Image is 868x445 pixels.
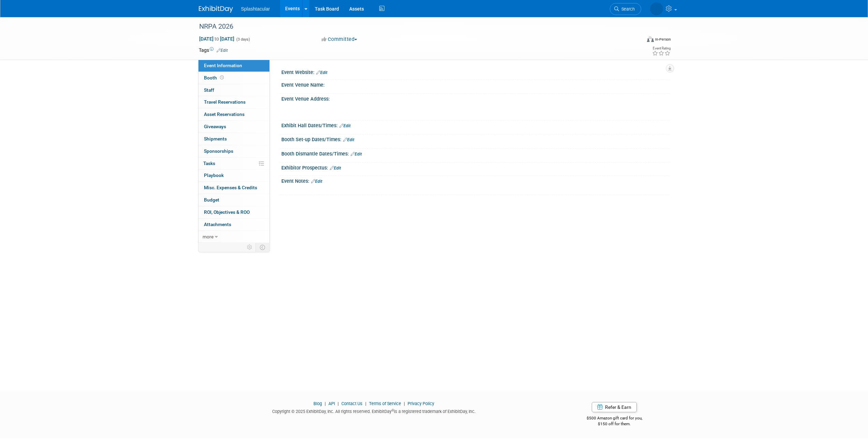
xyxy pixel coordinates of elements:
td: Personalize Event Tab Strip [244,243,256,252]
span: | [323,401,327,406]
img: Format-Inperson.png [647,36,654,42]
td: Tags [199,47,228,54]
span: | [364,401,368,406]
div: Booth Dismantle Dates/Times: [281,149,670,158]
a: Edit [339,123,351,128]
span: | [402,401,407,406]
span: Playbook [204,173,224,178]
span: Travel Reservations [204,99,246,105]
a: Misc. Expenses & Credits [198,182,269,194]
a: more [198,231,269,243]
div: $150 off for them. [559,421,670,427]
div: $500 Amazon gift card for you, [559,411,670,427]
a: Blog [313,401,322,406]
a: ROI, Objectives & ROO [198,206,269,218]
sup: ® [392,409,394,412]
div: NRPA 2026 [197,20,631,33]
a: Edit [343,137,354,142]
span: Misc. Expenses & Credits [204,185,257,190]
a: Shipments [198,133,269,145]
a: Edit [316,70,327,75]
a: Budget [198,194,269,206]
td: Toggle Event Tabs [255,243,269,252]
div: Copyright © 2025 ExhibitDay, Inc. All rights reserved. ExhibitDay is a registered trademark of Ex... [199,407,549,415]
img: ExhibitDay [199,6,233,13]
a: API [328,401,335,406]
span: Shipments [204,136,227,142]
a: Asset Reservations [198,108,269,120]
div: Exhibitor Prospectus: [281,163,670,172]
span: [DATE] [DATE] [199,36,235,42]
span: Giveaways [204,124,226,129]
span: (3 days) [236,37,250,42]
a: Sponsorships [198,145,269,157]
a: Contact Us [341,401,363,406]
span: to [214,36,220,42]
a: Edit [351,152,362,157]
div: Event Format [601,35,671,46]
a: Staff [198,84,269,96]
span: Search [619,6,635,12]
a: Refer & Earn [592,402,637,412]
span: Attachments [204,222,231,227]
span: Asset Reservations [204,112,245,117]
div: Event Venue Name: [281,80,670,88]
a: Privacy Policy [408,401,434,406]
div: Booth Set-up Dates/Times: [281,134,670,143]
div: In-Person [655,37,671,42]
a: Attachments [198,219,269,231]
a: Giveaways [198,121,269,133]
span: more [203,234,214,239]
span: Budget [204,197,219,203]
a: Edit [311,179,322,184]
a: Search [610,3,641,15]
a: Event Information [198,60,269,72]
a: Tasks [198,158,269,169]
a: Travel Reservations [198,96,269,108]
a: Edit [330,166,341,170]
div: Event Website: [281,67,670,76]
span: ROI, Objectives & ROO [204,209,250,215]
button: Committed [319,36,360,43]
span: Staff [204,87,214,93]
span: Sponsorships [204,148,233,154]
div: Event Notes: [281,176,670,185]
div: Exhibit Hall Dates/Times: [281,120,670,129]
a: Edit [217,48,228,53]
span: Tasks [203,161,215,166]
a: Booth [198,72,269,84]
span: Booth not reserved yet [219,75,225,80]
span: Booth [204,75,225,80]
div: Event Rating [652,47,671,50]
span: Splashtacular [241,6,270,12]
a: Playbook [198,169,269,181]
span: Event Information [204,63,242,68]
img: Trinity Lawson [650,2,663,15]
span: | [336,401,340,406]
a: Terms of Service [369,401,401,406]
div: Event Venue Address: [281,94,670,102]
